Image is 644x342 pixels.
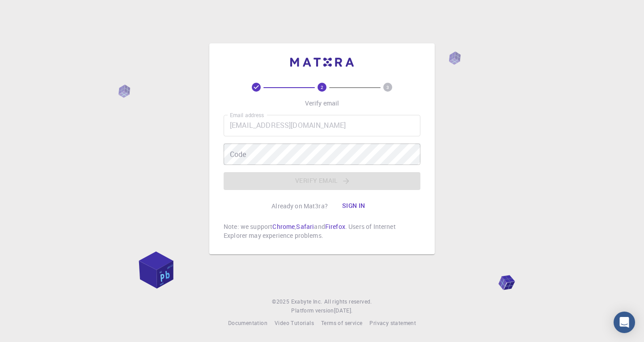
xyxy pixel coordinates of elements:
span: Privacy statement [369,319,416,326]
a: Firefox [325,222,345,231]
button: Sign in [335,197,373,215]
a: Documentation [228,319,267,328]
span: Documentation [228,319,267,326]
p: Already on Mat3ra? [271,202,328,211]
a: Exabyte Inc. [291,297,322,306]
span: [DATE] . [334,307,353,314]
div: Open Intercom Messenger [614,312,635,333]
a: [DATE]. [334,306,353,315]
span: © 2025 [272,297,291,306]
span: All rights reserved. [324,297,372,306]
a: Video Tutorials [275,319,314,328]
label: Email address [230,111,264,119]
p: Note: we support , and . Users of Internet Explorer may experience problems. [224,222,420,240]
text: 2 [321,84,323,90]
a: Privacy statement [369,319,416,328]
p: Verify email [305,99,339,108]
span: Terms of service [321,319,362,326]
a: Terms of service [321,319,362,328]
span: Video Tutorials [275,319,314,326]
a: Safari [296,222,314,231]
span: Platform version [291,306,334,315]
text: 3 [386,84,389,90]
span: Exabyte Inc. [291,298,322,305]
a: Chrome [272,222,295,231]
